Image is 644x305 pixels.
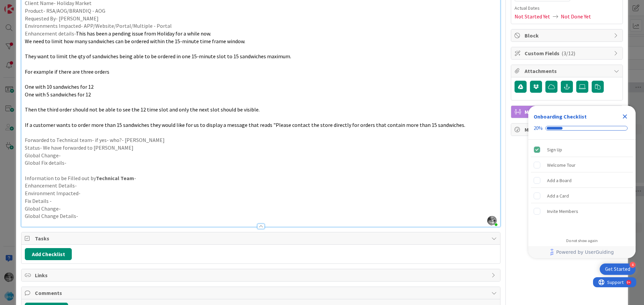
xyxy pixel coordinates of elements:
[547,146,562,154] div: Sign Up
[25,15,497,22] p: Requested By- [PERSON_NAME]
[525,67,610,75] span: Attachments
[25,106,260,113] span: Then the third order should not be able to see the 12 time slot and only the next slot should be ...
[25,68,109,75] span: For example if there are three orders
[25,205,497,213] p: Global Change-
[531,142,633,157] div: Sign Up is complete.
[547,192,569,200] div: Add a Card
[34,3,37,8] div: 9+
[600,263,636,275] div: Open Get Started checklist, remaining modules: 4
[556,248,614,256] span: Powered by UserGuiding
[561,12,591,20] span: Not Done Yet
[25,122,465,128] span: If a customer wants to order more than 15 sandwiches they would like for us to display a message ...
[531,158,633,172] div: Welcome Tour is incomplete.
[25,83,94,90] span: One with 10 sandwiches for 12
[35,234,488,242] span: Tasks
[25,7,497,15] p: Product- RSA/AOG/BRANDIQ - AOG
[531,188,633,203] div: Add a Card is incomplete.
[25,159,497,167] p: Global Fix details-
[25,248,72,260] button: Add Checklist
[534,112,587,121] div: Onboarding Checklist
[528,140,636,234] div: Checklist items
[25,38,245,45] span: We need to limit how many sandwiches can be ordered within the 15-minute time frame window.
[547,207,578,215] div: Invite Members
[14,1,31,9] span: Support
[534,125,543,131] div: 20%
[525,108,610,116] span: Mirrors
[25,30,497,37] p: Enhancement details-
[96,175,134,181] strong: Technical Team
[525,49,610,57] span: Custom Fields
[561,50,575,57] span: ( 3/12 )
[487,216,497,225] img: 00gjZTNOhBlReilyG3fzU270uaIEsW16.jpg
[531,173,633,188] div: Add a Board is incomplete.
[25,91,91,98] span: One with 5 sandwiches for 12
[25,212,497,220] p: Global Change Details-
[25,189,497,197] p: Environment Impacted-
[25,152,497,159] p: Global Change-
[25,136,497,144] p: Forwarded to Technical team- if yes- who?- [PERSON_NAME]
[25,53,291,60] span: They want to limit the qty of sandwiches being able to be ordered in one 15-minute slot to 15 san...
[35,271,488,279] span: Links
[531,204,633,219] div: Invite Members is incomplete.
[25,144,497,152] p: Status- We have forwarded to [PERSON_NAME]
[35,289,488,297] span: Comments
[76,30,211,37] span: This has been a pending issue from Holiday for a while now.
[532,246,632,258] a: Powered by UserGuiding
[547,161,576,169] div: Welcome Tour
[620,111,630,122] div: Close Checklist
[515,5,619,12] span: Actual Dates
[528,106,636,258] div: Checklist Container
[525,31,610,40] span: Block
[25,22,497,30] p: Environments Impacted- APP/Website/Portal/Multiple - Portal
[515,12,550,20] span: Not Started Yet
[528,246,636,258] div: Footer
[25,174,497,182] p: Information to be Filled out by -
[605,266,630,273] div: Get Started
[525,126,610,134] span: Metrics
[534,125,630,131] div: Checklist progress: 20%
[25,182,497,189] p: Enhancement Details-
[547,176,572,184] div: Add a Board
[566,238,598,243] div: Do not show again
[630,262,636,268] div: 4
[25,197,497,205] p: Fix Details -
